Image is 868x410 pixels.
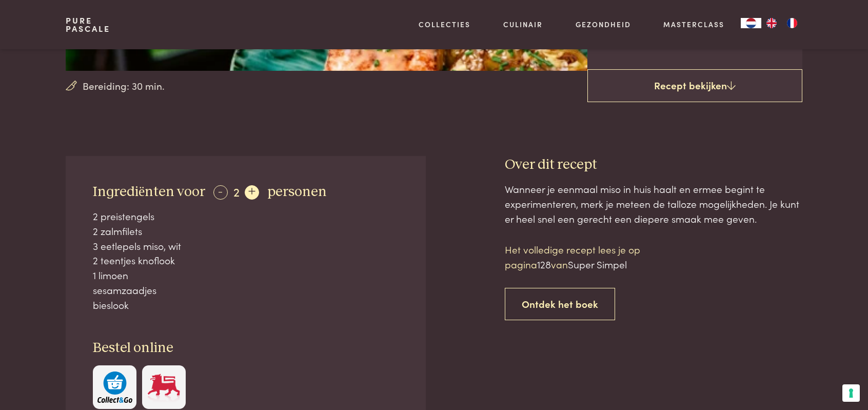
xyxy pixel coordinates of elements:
[66,16,110,33] a: PurePascale
[93,298,399,313] div: bieslook
[842,384,860,402] button: Uw voorkeuren voor toestemming voor trackingtechnologieën
[761,18,782,28] a: EN
[505,156,802,174] h3: Over dit recept
[761,18,802,28] ul: Language list
[741,18,761,28] a: NL
[93,209,399,224] div: 2 preistengels
[663,19,724,30] a: Masterclass
[93,224,399,239] div: 2 zalmfilets
[93,253,399,268] div: 2 teentjes knoflook
[146,372,181,403] img: Delhaize
[93,339,399,357] h3: Bestel online
[83,79,165,93] span: Bereiding: 30 min.
[93,185,205,199] span: Ingrediënten voor
[505,288,615,320] a: Ontdek het boek
[233,183,240,200] span: 2
[576,19,631,30] a: Gezondheid
[93,268,399,283] div: 1 limoen
[419,19,470,30] a: Collecties
[505,242,679,271] p: Het volledige recept lees je op pagina van
[267,185,327,199] span: personen
[505,182,802,226] div: Wanneer je eenmaal miso in huis haalt en ermee begint te experimenteren, merk je meteen de talloz...
[741,18,802,28] aside: Language selected: Nederlands
[537,257,551,271] span: 128
[93,283,399,298] div: sesamzaadjes
[93,239,399,253] div: 3 eetlepels miso, wit
[782,18,802,28] a: FR
[741,18,761,28] div: Language
[97,372,132,403] img: c308188babc36a3a401bcb5cb7e020f4d5ab42f7cacd8327e500463a43eeb86c.svg
[503,19,543,30] a: Culinair
[245,185,259,200] div: +
[568,257,627,271] span: Super Simpel
[213,185,228,200] div: -
[587,69,802,102] a: Recept bekijken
